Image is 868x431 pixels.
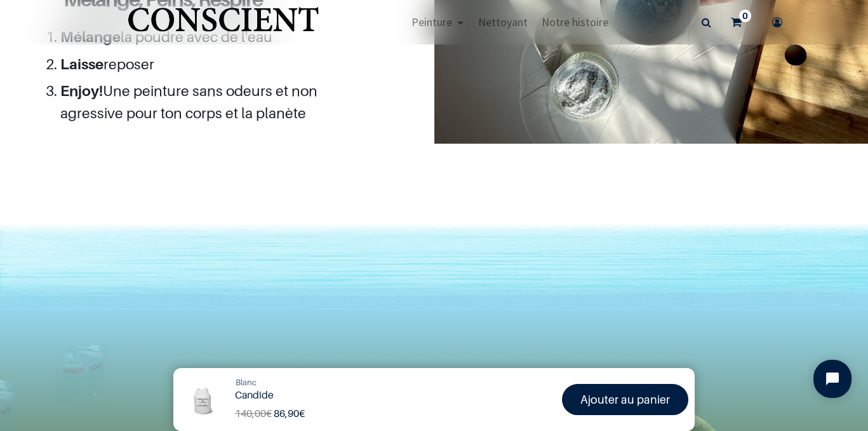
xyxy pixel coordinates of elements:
span: Blanc [236,377,257,387]
sup: 0 [739,10,751,22]
h1: Candide [235,389,445,401]
iframe: Tidio Chat [803,349,862,409]
span: € [235,407,272,420]
font: Ajouter au panier [580,393,670,406]
span: 86,90 [274,407,299,420]
span: Notre histoire [542,15,608,29]
span: 140,00 [235,407,266,420]
span: Laisse [60,55,103,72]
b: € [274,407,305,420]
a: Blanc [236,376,257,389]
img: Product Image [180,374,227,422]
span: Enjoy! [60,82,103,99]
li: reposer [60,53,354,76]
span: Nettoyant [478,15,528,29]
span: Peinture [411,15,452,29]
li: Une peinture sans odeurs et non agressive pour ton corps et la planète [60,80,354,124]
img: thank-you-bag.png [49,331,112,414]
a: Ajouter au panier [562,384,688,415]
